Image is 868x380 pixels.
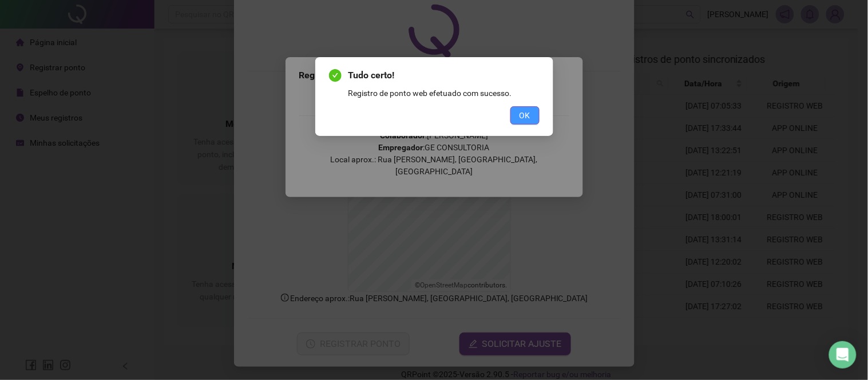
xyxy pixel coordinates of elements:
button: OK [510,106,540,125]
span: Tudo certo! [348,69,540,82]
div: Open Intercom Messenger [829,341,857,369]
span: OK [520,109,530,122]
span: check-circle [329,69,342,82]
div: Registro de ponto web efetuado com sucesso. [348,87,540,99]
